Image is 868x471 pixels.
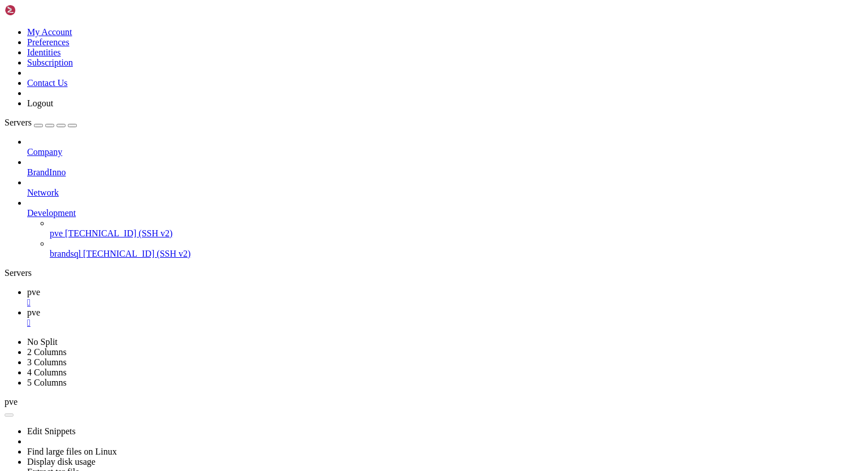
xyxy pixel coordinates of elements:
span: 窗 [116,158,126,168]
span: 心 [47,178,57,187]
x-row: DNS: [TECHNICAL_ID] [5,139,721,149]
span: 制 [107,158,116,168]
span: pve [27,287,40,297]
span: 作 [205,187,214,197]
span: 配 [41,149,51,158]
span: 您 [90,187,100,197]
span: pve [27,308,40,317]
span: 用 [85,178,94,187]
span: 转 [118,43,128,53]
li: BrandInno [27,157,863,178]
li: Company [27,137,863,157]
span: 以 [90,14,100,24]
span: 置 [113,168,123,178]
span: 完 [52,14,62,24]
span: Servers [5,118,32,127]
span: Network [27,188,59,197]
x-row: MM MM A A NN N U U A A L [5,110,721,120]
span: ， [81,187,90,197]
span: 置 [66,72,75,81]
span: 正 [60,149,70,158]
span: 终 [88,158,98,168]
span: 中 [55,33,64,43]
span: 动 [65,81,75,91]
span: 正 [75,91,84,101]
span: 配 [56,72,66,81]
span: 证 [47,62,57,72]
span: 成 [128,187,138,197]
a: 2 Columns [27,347,67,357]
span: 操 [195,187,205,197]
span: 板 [14,187,24,197]
a: Logout [27,98,53,108]
span: 证 [51,24,60,33]
span: 置 [65,91,75,101]
span: 脚 [60,24,70,33]
x-row: IP : [TECHNICAL_ID] [5,81,721,91]
span: 私 [47,187,57,197]
span: 验 [41,24,51,33]
span: 行 [128,14,138,24]
span: 固 [66,168,75,178]
span: BrandInno [27,167,66,177]
span: 当 [33,187,43,197]
span: 答 [79,43,88,53]
x-row: ... [5,178,721,187]
span: 置 [60,110,70,120]
span: ℹ️ [136,158,145,167]
a:  [27,318,863,328]
span: 配 [51,110,61,120]
span: 署 [208,5,218,14]
span: 无 [32,14,42,24]
span: [TECHNICAL_ID] (SSH v2) [65,228,172,238]
span: 后 [138,14,147,24]
span: 口 [128,178,137,187]
span: 当 [18,101,28,110]
li: brandsql [TECHNICAL_ID] (SSH v2) [50,239,863,259]
span: 手 [80,178,90,187]
span: 自 [112,81,122,91]
a:  [27,297,863,308]
span: 关 [51,178,61,187]
span: 统 [47,168,57,178]
span: 制 [84,81,93,91]
span: 通 [57,62,66,72]
span: 后 [71,43,80,53]
x-row: DNS: [TECHNICAL_ID] [5,129,721,139]
span: 态 [42,14,52,24]
span: 查 [28,178,37,187]
span: DNS [28,149,41,158]
span: 网 [71,187,81,197]
span: 检 [18,168,28,178]
a: Subscription [27,58,73,67]
span: 文 [88,43,97,53]
span: 验 [38,62,47,72]
span: 前 [28,101,37,110]
span: 检 [18,187,28,197]
span: 加 [56,168,66,178]
span: 窗 [118,178,128,187]
span: 美 [62,14,71,24]
x-row: ... [5,187,721,197]
span: 前 [28,129,37,139]
a: Find large files on Linux [27,447,117,456]
span: 手 [55,81,65,91]
span: 需 [157,187,167,197]
a: Servers [5,118,77,127]
span: 可 [81,14,90,24]
span: 部 [198,5,208,14]
span: 执 [119,14,128,24]
a: Contact Us [27,78,68,88]
span: SID [28,24,41,33]
a: Development [27,208,863,218]
span: 导 [120,24,129,33]
span: 网 [37,72,47,81]
span: 期 [18,139,28,149]
span: 作 [108,178,118,187]
span: ✅ [18,24,28,33]
x-row: -------------------------------------------------- [5,53,721,62]
a: 3 Columns [27,357,67,367]
span: 状 [94,178,104,187]
span: 优 [85,168,94,178]
span: 定 [131,81,141,91]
